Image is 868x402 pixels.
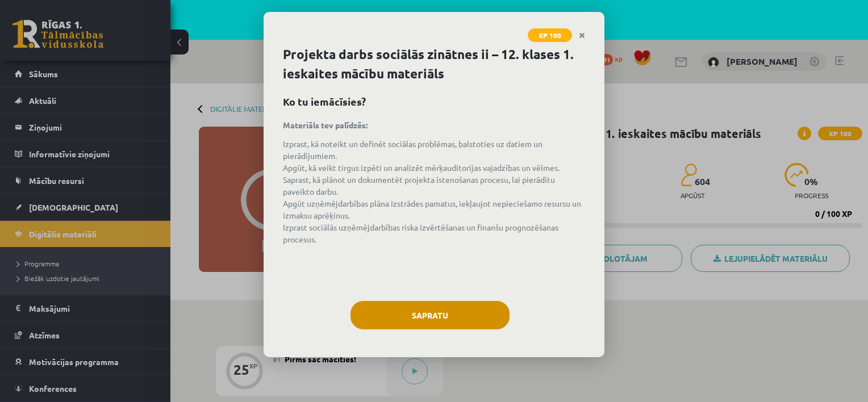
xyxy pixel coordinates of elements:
[283,221,585,245] li: Izprast sociālās uzņēmējdarbības riska izvērtēšanas un finanšu prognozēšanas procesus.
[283,138,585,162] li: Izprast, kā noteikt un definēt sociālas problēmas, balstoties uz datiem un pierādījumiem.
[283,162,585,174] li: Apgūt, kā veikt tirgus izpēti un analizēt mērķauditorijas vajadzības un vēlmes.
[528,28,572,42] span: XP 100
[283,120,368,130] strong: Materiāls tev palīdzēs:
[283,174,585,198] li: Saprast, kā plānot un dokumentēt projekta īstenošanas procesu, lai pierādītu paveikto darbu.
[572,24,592,47] a: Close
[283,45,585,83] h1: Projekta darbs sociālās zinātnes ii – 12. klases 1. ieskaites mācību materiāls
[350,301,510,329] button: Sapratu
[283,198,585,221] li: Apgūt uzņēmējdarbības plāna izstrādes pamatus, iekļaujot nepieciešamo resursu un izmaksu aprēķinus.
[283,94,585,109] h2: Ko tu iemācīsies?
